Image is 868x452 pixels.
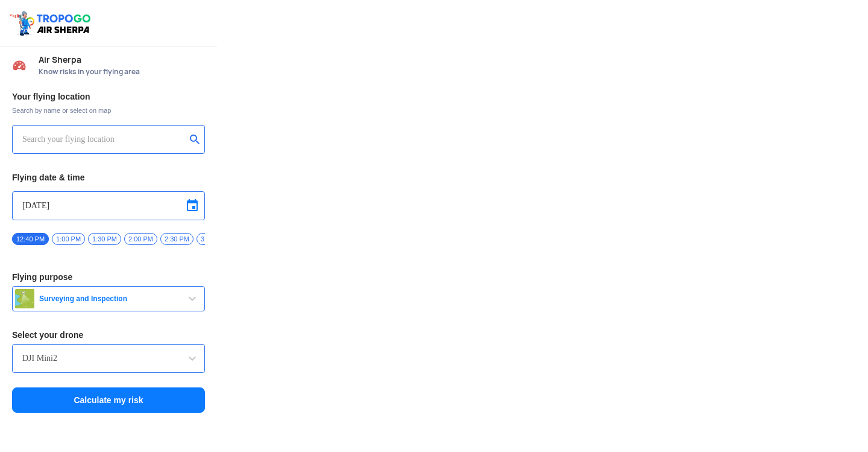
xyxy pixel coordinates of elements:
[12,273,205,281] h3: Flying purpose
[34,294,185,304] span: Surveying and Inspection
[52,233,85,245] span: 1:00 PM
[197,233,230,245] span: 3:00 PM
[22,199,195,213] input: Select Date
[12,331,205,339] h3: Select your drone
[22,132,186,147] input: Search your flying location
[12,387,205,413] button: Calculate my risk
[15,289,34,308] img: survey.png
[12,106,205,115] span: Search by name or select on map
[12,92,205,101] h3: Your flying location
[12,58,27,72] img: Risk Scores
[12,233,49,245] span: 12:40 PM
[39,55,205,65] span: Air Sherpa
[124,233,157,245] span: 2:00 PM
[12,286,205,311] button: Surveying and Inspection
[9,9,95,37] img: ic_tgdronemaps.svg
[12,173,205,182] h3: Flying date & time
[88,233,121,245] span: 1:30 PM
[39,67,205,77] span: Know risks in your flying area
[160,233,193,245] span: 2:30 PM
[22,351,195,366] input: Search by name or Brand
